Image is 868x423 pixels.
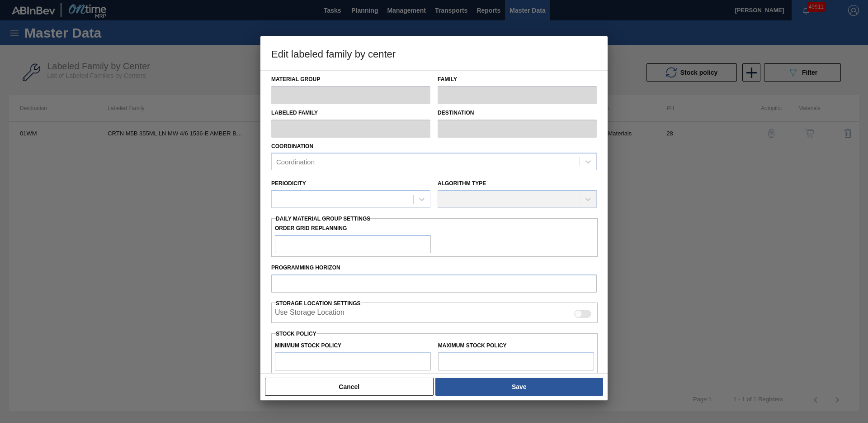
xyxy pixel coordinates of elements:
[260,36,608,71] h3: Edit labeled family by center
[276,300,361,307] span: Storage Location Settings
[271,261,597,274] label: Programming Horizon
[435,378,603,396] button: Save
[438,106,597,120] label: Destination
[276,331,316,337] label: Stock Policy
[271,180,306,187] label: Periodicity
[438,180,486,187] label: Algorithm Type
[271,73,430,86] label: Material Group
[271,106,430,120] label: Labeled Family
[438,342,507,349] label: Maximum Stock Policy
[275,342,341,349] label: Minimum Stock Policy
[275,222,431,235] label: Order Grid Replanning
[275,308,344,319] label: When enabled, the system will display stocks from different storage locations.
[438,73,597,86] label: Family
[276,216,370,222] span: Daily Material Group Settings
[276,158,315,166] div: Coordination
[265,378,434,396] button: Cancel
[271,143,313,149] label: Coordination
